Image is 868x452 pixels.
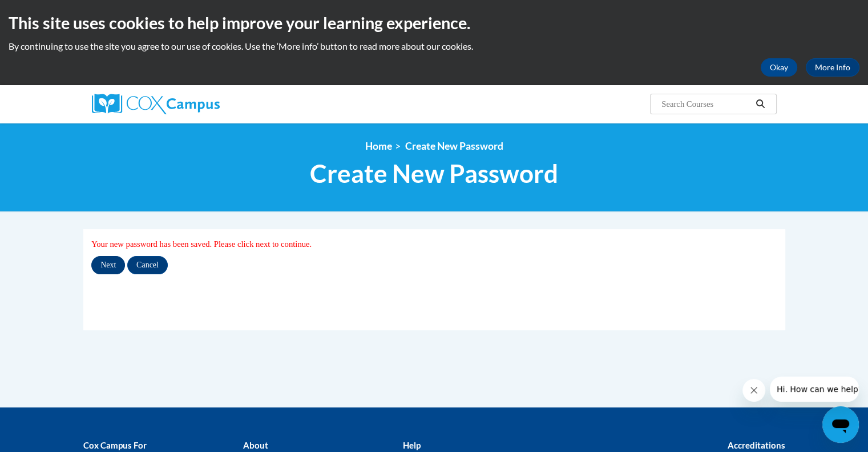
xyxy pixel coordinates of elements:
iframe: Close message [742,379,765,402]
span: Your new password has been saved. Please click next to continue. [91,239,312,249]
span: Create New Password [405,140,503,152]
button: Okay [761,58,797,77]
b: Cox Campus For [83,440,147,450]
button: Search [752,97,769,111]
span: Create New Password [310,158,558,189]
img: Cox Campus [92,94,220,114]
b: Accreditations [728,440,785,450]
iframe: Message from company [770,377,859,402]
input: Search Courses [660,97,752,111]
h2: This site uses cookies to help improve your learning experience. [9,11,859,34]
input: Cancel [127,256,168,274]
b: Help [402,440,420,450]
a: More Info [806,58,859,77]
input: Next [91,256,125,274]
a: Cox Campus [92,94,309,114]
b: About [243,440,268,450]
span: Hi. How can we help? [7,8,92,17]
a: Home [365,140,392,152]
p: By continuing to use the site you agree to our use of cookies. Use the ‘More info’ button to read... [9,40,859,53]
iframe: Button to launch messaging window [822,406,859,443]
